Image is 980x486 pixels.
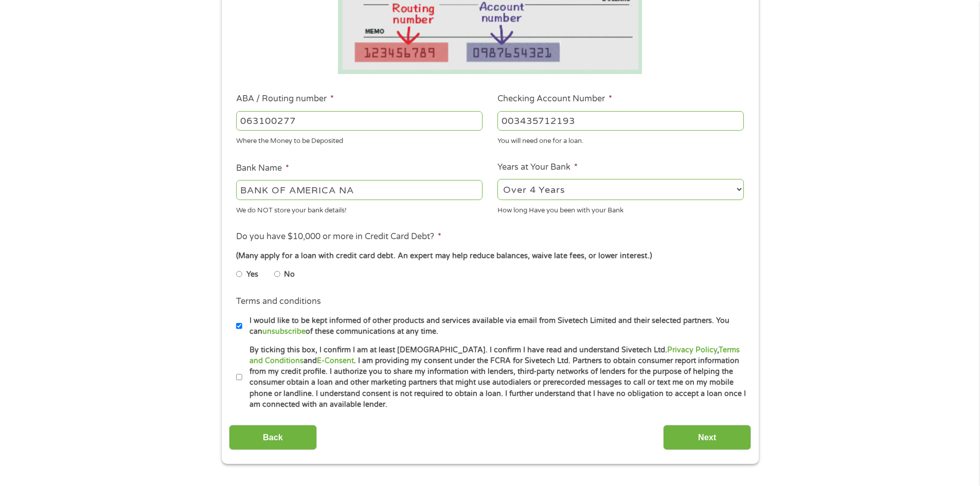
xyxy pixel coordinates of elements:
label: By ticking this box, I confirm I am at least [DEMOGRAPHIC_DATA]. I confirm I have read and unders... [242,345,747,410]
div: You will need one for a loan. [497,133,744,147]
label: Do you have $10,000 or more in Credit Card Debt? [236,231,441,242]
input: 345634636 [497,111,744,131]
label: Checking Account Number [497,94,612,104]
label: I would like to be kept informed of other products and services available via email from Sivetech... [242,315,747,337]
div: We do NOT store your bank details! [236,202,483,215]
label: Years at Your Bank [497,162,578,173]
label: Bank Name [236,163,289,174]
label: No [284,269,295,280]
input: Back [229,425,317,450]
a: unsubscribe [262,327,306,336]
input: 263177916 [236,111,483,131]
a: Privacy Policy [667,346,717,354]
label: Terms and conditions [236,296,321,307]
a: Terms and Conditions [250,346,740,365]
label: ABA / Routing number [236,94,334,104]
input: Next [663,425,751,450]
div: (Many apply for a loan with credit card debt. An expert may help reduce balances, waive late fees... [236,250,743,262]
div: Where the Money to be Deposited [236,133,483,147]
div: How long Have you been with your Bank [497,202,744,215]
a: E-Consent [317,356,354,365]
label: Yes [246,269,258,280]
